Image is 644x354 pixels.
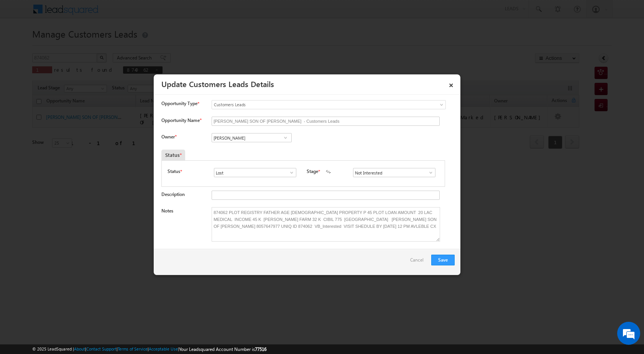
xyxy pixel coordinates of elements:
[281,134,290,142] a: Show All Items
[445,77,458,91] a: ×
[161,78,274,89] a: Update Customers Leads Details
[307,168,318,175] label: Stage
[161,208,173,214] label: Notes
[32,346,266,353] span: © 2025 LeadSquared | | | | |
[179,346,266,352] span: Your Leadsquared Account Number is
[86,346,117,351] a: Contact Support
[212,101,414,108] span: Customers Leads
[168,168,180,175] label: Status
[212,100,446,109] a: Customers Leads
[255,346,266,352] span: 77516
[431,255,455,265] button: Save
[285,169,294,176] a: Show All Items
[118,346,148,351] a: Terms of Service
[161,117,201,123] label: Opportunity Name
[74,346,85,351] a: About
[212,133,292,142] input: Type to Search
[161,191,185,197] label: Description
[161,150,185,160] div: Status
[410,255,427,269] a: Cancel
[424,169,434,176] a: Show All Items
[214,168,296,177] input: Type to Search
[353,168,435,177] input: Type to Search
[149,346,178,351] a: Acceptable Use
[161,100,197,107] span: Opportunity Type
[161,134,176,140] label: Owner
